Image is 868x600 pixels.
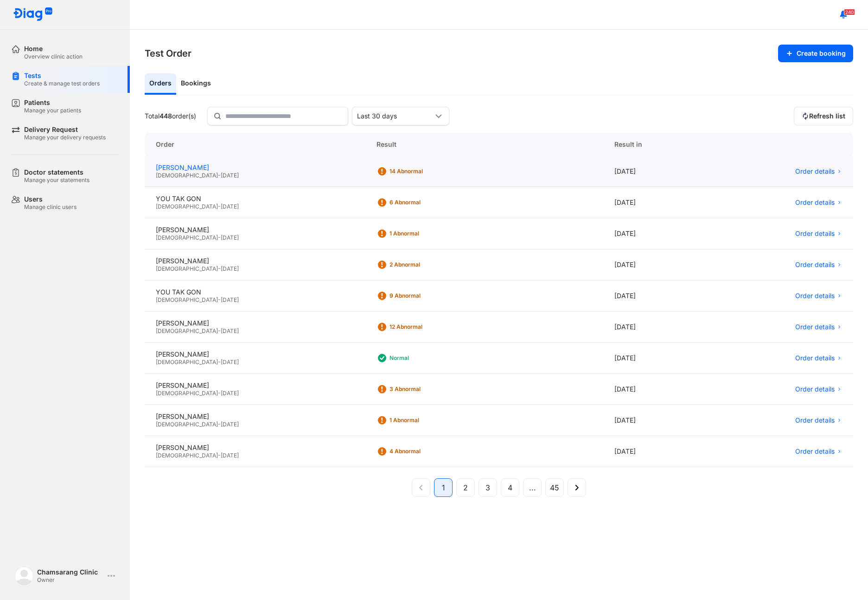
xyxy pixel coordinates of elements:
span: Order details [795,323,835,331]
button: 2 [456,478,475,497]
span: Order details [795,198,835,207]
div: [PERSON_NAME] [156,163,354,172]
span: - [218,203,221,210]
div: [PERSON_NAME] [156,350,354,359]
div: [PERSON_NAME] [156,443,354,452]
span: Order details [795,292,835,300]
div: [DATE] [603,374,708,405]
button: 1 [434,478,453,497]
div: Total order(s) [145,112,196,120]
div: 12 Abnormal [389,323,464,331]
span: [DEMOGRAPHIC_DATA] [156,390,218,397]
span: 45 [550,482,559,493]
span: Order details [795,261,835,269]
span: [DATE] [221,421,239,428]
span: [DATE] [221,327,239,334]
span: - [218,359,221,365]
span: [DATE] [221,452,239,459]
button: ... [523,478,542,497]
span: - [218,452,221,459]
div: [PERSON_NAME] [156,226,354,234]
div: [PERSON_NAME] [156,381,354,390]
span: [DATE] [221,296,239,303]
span: 240 [844,9,855,15]
span: - [218,265,221,272]
span: ... [529,482,536,493]
div: [DATE] [603,249,708,280]
span: Order details [795,416,835,424]
span: [DATE] [221,359,239,365]
div: Manage your statements [24,176,89,184]
span: - [218,421,221,428]
span: Order details [795,229,835,238]
button: Create booking [778,45,853,62]
div: Patients [24,98,81,107]
img: logo [15,567,33,585]
button: Refresh list [794,107,853,125]
div: YOU TAK GON [156,195,354,203]
div: Manage your patients [24,107,81,114]
div: Create & manage test orders [24,80,100,87]
button: 3 [479,478,497,497]
div: 1 Abnormal [389,230,464,237]
span: 4 [508,482,512,493]
span: [DEMOGRAPHIC_DATA] [156,452,218,459]
div: Home [24,45,83,53]
div: YOU TAK GON [156,288,354,296]
div: [DATE] [603,312,708,343]
button: 45 [545,478,564,497]
span: - [218,390,221,397]
span: [DEMOGRAPHIC_DATA] [156,172,218,179]
span: [DEMOGRAPHIC_DATA] [156,296,218,303]
div: Orders [145,73,176,95]
div: 1 Abnormal [389,417,464,424]
span: [DATE] [221,234,239,241]
span: Order details [795,354,835,362]
div: Result in [603,133,708,156]
div: 2 Abnormal [389,261,464,268]
span: Refresh list [809,112,845,120]
div: [DATE] [603,187,708,218]
span: Order details [795,385,835,393]
span: [DEMOGRAPHIC_DATA] [156,359,218,365]
span: - [218,172,221,179]
span: [DEMOGRAPHIC_DATA] [156,265,218,272]
span: 448 [160,112,172,120]
span: - [218,327,221,334]
div: [PERSON_NAME] [156,412,354,421]
div: Tests [24,72,100,80]
img: logo [13,7,53,22]
span: [DATE] [221,172,239,179]
span: - [218,234,221,241]
div: Doctor statements [24,168,89,176]
span: [DATE] [221,390,239,397]
div: Manage your delivery requests [24,134,106,141]
div: Result [365,133,603,156]
button: 4 [501,478,519,497]
span: [DEMOGRAPHIC_DATA] [156,234,218,241]
div: Owner [37,576,104,584]
div: Overview clinic action [24,53,83,60]
span: [DATE] [221,265,239,272]
div: [DATE] [603,280,708,312]
span: 3 [485,482,490,493]
div: Manage clinic users [24,203,77,211]
span: Order details [795,447,835,456]
div: Users [24,195,77,203]
div: Chamsarang Clinic [37,568,104,576]
div: Last 30 days [357,112,433,120]
span: - [218,296,221,303]
div: 3 Abnormal [389,385,464,393]
div: Normal [389,354,464,362]
div: 6 Abnormal [389,199,464,206]
span: Order details [795,167,835,176]
div: 4 Abnormal [389,448,464,455]
span: [DEMOGRAPHIC_DATA] [156,327,218,334]
span: 1 [442,482,445,493]
div: Bookings [176,73,216,95]
span: [DEMOGRAPHIC_DATA] [156,203,218,210]
div: Order [145,133,365,156]
h3: Test Order [145,47,191,60]
div: [PERSON_NAME] [156,319,354,327]
span: [DATE] [221,203,239,210]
